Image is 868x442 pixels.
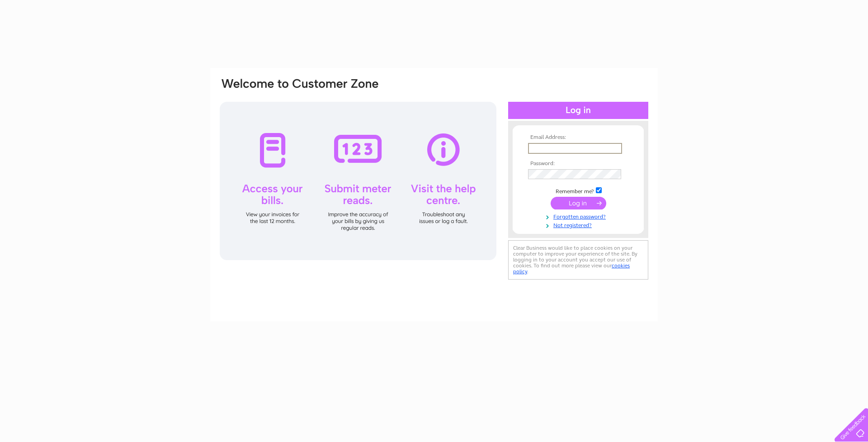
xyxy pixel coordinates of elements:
[513,262,630,275] a: cookies policy
[528,220,631,229] a: Not registered?
[551,197,606,209] input: Submit
[526,161,631,167] th: Password:
[528,212,631,220] a: Forgotten password?
[526,134,631,141] th: Email Address:
[508,240,648,280] div: Clear Business would like to place cookies on your computer to improve your experience of the sit...
[526,186,631,195] td: Remember me?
